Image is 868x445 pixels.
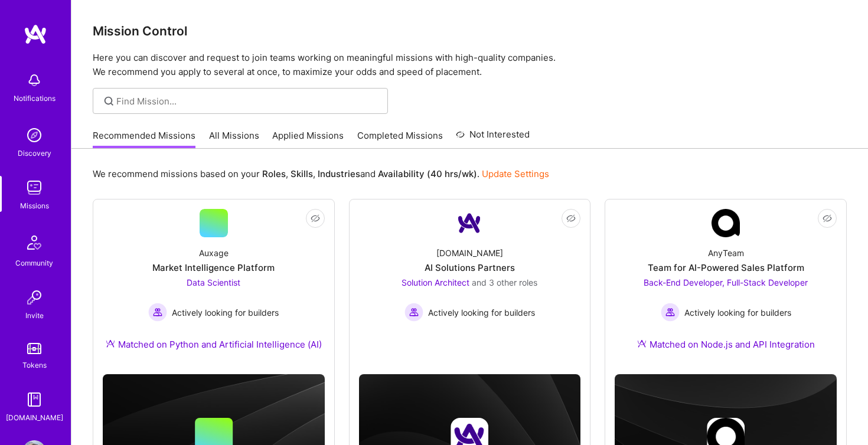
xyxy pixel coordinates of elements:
img: Invite [22,286,46,309]
img: Actively looking for builders [404,303,423,322]
img: Actively looking for builders [148,303,167,322]
img: teamwork [22,176,46,199]
img: Ateam Purple Icon [637,339,647,348]
div: Missions [20,199,49,212]
p: We recommend missions based on your , , and . [93,168,549,180]
div: [DOMAIN_NAME] [6,411,63,424]
span: Actively looking for builders [684,306,791,319]
a: Completed Missions [357,129,443,149]
span: Back-End Developer, Full-Stack Developer [644,277,808,287]
a: Update Settings [482,168,549,179]
b: Industries [318,168,360,179]
div: Matched on Node.js and API Integration [637,338,815,351]
div: Market Intelligence Platform [152,261,275,274]
img: discovery [22,123,46,147]
img: Community [20,228,48,257]
input: Find Mission... [116,95,379,107]
i: icon SearchGrey [102,94,116,108]
a: AuxageMarket Intelligence PlatformData Scientist Actively looking for buildersActively looking fo... [103,209,325,365]
b: Skills [291,168,313,179]
div: [DOMAIN_NAME] [436,247,503,259]
h3: Mission Control [93,24,847,38]
div: Tokens [22,359,47,371]
b: Availability (40 hrs/wk) [378,168,477,179]
img: Company Logo [455,209,484,237]
div: Community [15,257,53,269]
p: Here you can discover and request to join teams working on meaningful missions with high-quality ... [93,51,847,79]
span: Data Scientist [187,277,240,287]
a: Not Interested [456,127,530,149]
a: Recommended Missions [93,129,195,149]
div: Matched on Python and Artificial Intelligence (AI) [106,338,322,351]
span: Actively looking for builders [428,306,535,319]
div: Auxage [199,247,229,259]
b: Roles [262,168,286,179]
a: Applied Missions [272,129,344,149]
img: tokens [27,343,41,354]
span: Actively looking for builders [172,306,279,319]
i: icon EyeClosed [823,214,832,223]
div: AnyTeam [708,247,744,259]
div: Notifications [14,92,56,104]
span: and 3 other roles [472,277,537,287]
a: All Missions [209,129,259,149]
i: icon EyeClosed [566,214,576,223]
img: Ateam Purple Icon [106,339,115,348]
img: Actively looking for builders [661,303,680,322]
div: AI Solutions Partners [425,261,515,274]
a: Company Logo[DOMAIN_NAME]AI Solutions PartnersSolution Architect and 3 other rolesActively lookin... [359,209,581,349]
img: bell [22,68,46,92]
img: logo [24,24,47,45]
div: Discovery [18,147,51,159]
a: Company LogoAnyTeamTeam for AI-Powered Sales PlatformBack-End Developer, Full-Stack Developer Act... [615,209,837,365]
span: Solution Architect [402,277,469,287]
div: Team for AI-Powered Sales Platform [648,261,804,274]
div: Invite [25,309,44,322]
img: guide book [22,388,46,411]
i: icon EyeClosed [311,214,320,223]
img: Company Logo [712,209,740,237]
